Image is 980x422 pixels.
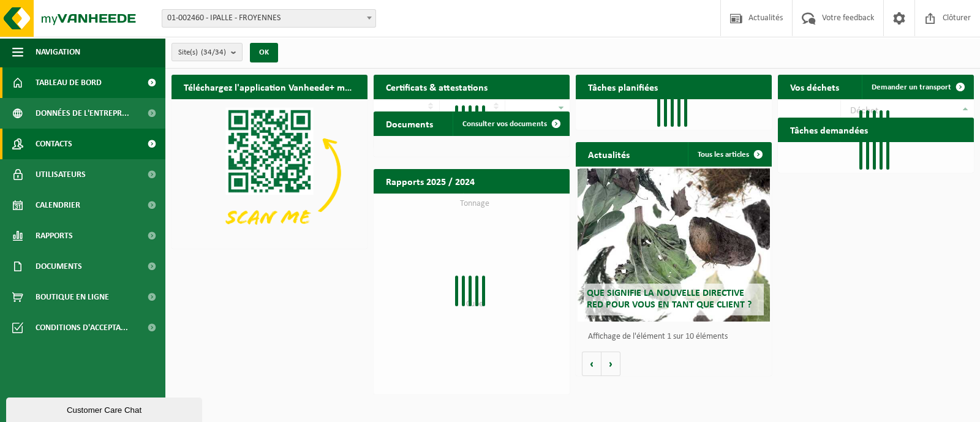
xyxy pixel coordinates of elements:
count: (34/34) [201,48,226,56]
button: OK [250,43,278,62]
button: Site(s)(34/34) [171,43,243,61]
span: Utilisateurs [36,159,86,190]
h2: Tâches demandées [778,118,880,141]
a: Consulter vos documents [453,111,568,136]
a: Tous les articles [688,142,771,167]
span: Conditions d'accepta... [36,312,128,343]
span: Données de l'entrepr... [36,98,129,129]
span: Consulter vos documents [462,120,547,128]
h2: Rapports 2025 / 2024 [374,169,487,193]
h2: Documents [374,111,445,135]
h2: Téléchargez l'application Vanheede+ maintenant! [171,75,367,99]
span: Demander un transport [872,83,951,91]
a: Que signifie la nouvelle directive RED pour vous en tant que client ? [578,168,770,322]
span: Que signifie la nouvelle directive RED pour vous en tant que client ? [587,288,752,310]
h2: Vos déchets [778,75,851,99]
img: Download de VHEPlus App [171,99,367,246]
span: 01-002460 - IPALLE - FROYENNES [162,10,375,27]
a: Demander un transport [862,75,973,99]
span: Contacts [36,129,72,159]
h2: Certificats & attestations [374,75,500,99]
h2: Tâches planifiées [576,75,670,99]
span: Documents [36,251,82,282]
span: Rapports [36,220,73,251]
p: Affichage de l'élément 1 sur 10 éléments [588,333,766,341]
span: Site(s) [178,43,226,62]
span: Boutique en ligne [36,282,109,312]
button: Vorige [582,352,601,376]
span: Navigation [36,37,80,67]
span: 01-002460 - IPALLE - FROYENNES [162,9,376,28]
iframe: chat widget [6,395,205,422]
button: Volgende [601,352,620,376]
h2: Actualités [576,142,642,166]
span: Tableau de bord [36,67,102,98]
a: Consulter les rapports [463,193,568,217]
span: Calendrier [36,190,80,220]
